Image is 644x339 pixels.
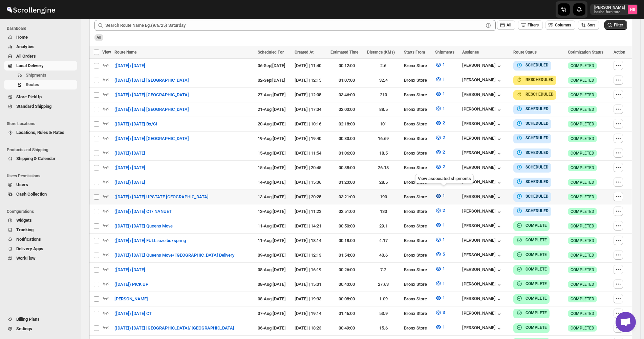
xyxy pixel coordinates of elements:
[4,180,77,190] button: Users
[525,92,554,97] b: RESCHEDULED
[587,23,595,27] span: Sort
[516,149,549,156] button: SCHEDULED
[16,182,28,187] span: Users
[525,208,549,213] b: SCHEDULED
[516,222,547,229] button: COMPLETE
[443,62,445,67] span: 1
[604,20,627,30] button: Filter
[110,264,149,275] button: ([DATE]) [DATE]
[110,162,149,173] button: ([DATE]) [DATE]
[516,135,549,141] button: SCHEDULED
[16,317,40,322] span: Billing Plans
[431,293,449,303] button: 1
[525,77,554,82] b: RESCHEDULED
[614,23,623,27] span: Filter
[462,223,502,230] button: [PERSON_NAME]
[26,73,46,78] span: Shipments
[462,63,502,69] button: [PERSON_NAME]
[110,250,238,261] button: ([DATE]) [DATE] Queens Move/ [GEOGRAPHIC_DATA] Delivery
[114,237,186,244] span: ([DATE]) [DATE] FULL size boxspring
[462,106,502,113] button: [PERSON_NAME]
[525,296,547,301] b: COMPLETE
[114,296,148,302] span: [PERSON_NAME]
[525,252,547,257] b: COMPLETE
[330,77,363,84] div: 01:07:00
[525,121,549,126] b: SCHEDULED
[462,311,502,317] button: [PERSON_NAME]
[330,135,363,142] div: 00:33:00
[431,118,449,128] button: 2
[462,325,502,332] div: [PERSON_NAME]
[4,190,77,199] button: Cash Collection
[431,161,449,172] button: 2
[525,281,547,286] b: COMPLETE
[110,60,149,71] button: ([DATE]) [DATE]
[330,106,363,113] div: 02:03:00
[462,267,502,274] button: [PERSON_NAME]
[110,119,161,129] button: ([DATE]) [DATE] Bx/Ct
[516,62,549,68] button: SCHEDULED
[431,263,449,274] button: 1
[525,179,549,184] b: SCHEDULED
[26,82,39,87] span: Routes
[110,75,193,86] button: ([DATE]) [DATE] [GEOGRAPHIC_DATA]
[462,194,502,201] button: [PERSON_NAME]
[525,238,547,242] b: COMPLETE
[16,94,42,99] span: Store PickUp
[594,10,625,14] p: basha-furniture
[431,103,449,114] button: 1
[114,135,189,142] span: ([DATE]) [DATE] [GEOGRAPHIC_DATA]
[443,106,445,111] span: 1
[571,180,594,185] span: COMPLETED
[516,120,549,127] button: SCHEDULED
[443,281,445,286] span: 1
[16,246,43,251] span: Delivery Apps
[513,50,537,55] span: Route Status
[367,121,400,127] div: 101
[404,121,431,127] div: Bronx Store
[462,150,502,157] button: [PERSON_NAME]
[295,208,326,215] div: [DATE] | 11:23
[110,104,193,115] button: ([DATE]) [DATE] [GEOGRAPHIC_DATA]
[4,71,77,80] button: Shipments
[404,92,431,98] div: Bronx Store
[614,50,625,55] span: Action
[330,223,363,230] div: 00:50:00
[404,237,431,244] div: Bronx Store
[571,238,594,243] span: COMPLETED
[525,194,549,199] b: SCHEDULED
[516,207,549,214] button: SCHEDULED
[4,244,77,254] button: Delivery Apps
[462,92,502,99] div: [PERSON_NAME]
[462,252,502,259] div: [PERSON_NAME]
[443,266,445,271] span: 1
[462,136,502,142] div: [PERSON_NAME]
[516,91,554,98] button: RESCHEDULED
[4,128,77,137] button: Locations, Rules & Rates
[404,50,425,55] span: Starts From
[404,77,431,84] div: Bronx Store
[516,178,549,185] button: SCHEDULED
[525,325,547,330] b: COMPLETE
[571,63,594,68] span: COMPLETED
[571,107,594,112] span: COMPLETED
[367,164,400,171] div: 26.18
[258,50,284,55] span: Scheduled For
[16,218,32,223] span: Widgets
[110,206,176,217] button: ([DATE]) [DATE] CT/ NANUET
[516,310,547,316] button: COMPLETE
[571,78,594,83] span: COMPLETED
[7,173,78,179] span: Users Permissions
[545,20,575,30] button: Columns
[594,5,625,10] p: [PERSON_NAME]
[114,252,234,259] span: ([DATE]) [DATE] Queens Move/ [GEOGRAPHIC_DATA] Delivery
[462,77,502,84] div: [PERSON_NAME]
[16,54,36,59] span: All Orders
[7,26,78,31] span: Dashboard
[443,77,445,82] span: 1
[431,191,449,201] button: 1
[295,223,326,230] div: [DATE] | 14:21
[516,324,547,331] button: COMPLETE
[110,308,156,319] button: ([DATE]) [DATE] CT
